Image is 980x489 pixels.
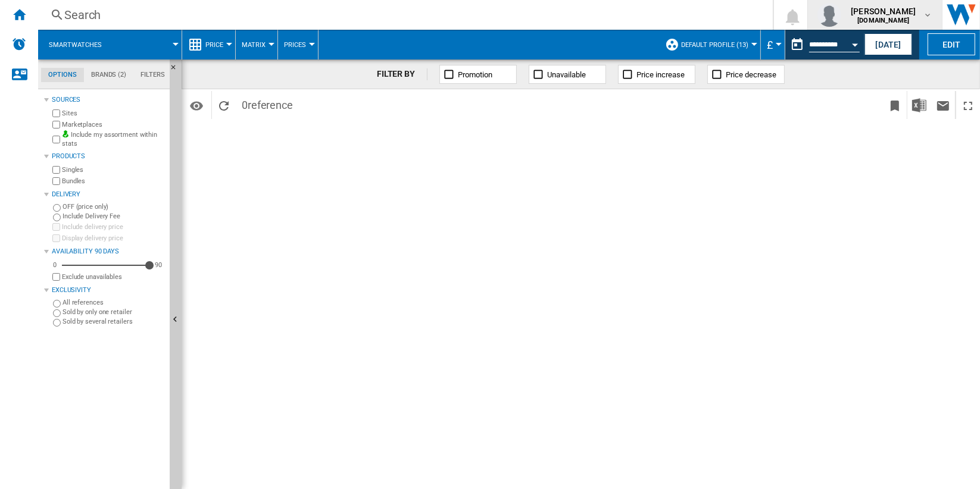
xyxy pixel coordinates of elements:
[52,273,60,281] input: Display delivery price
[912,98,926,112] img: excel-24x24.png
[529,65,606,84] button: Unavailable
[62,109,165,118] label: Sites
[133,68,172,82] md-tab-item: Filters
[52,109,60,117] input: Sites
[62,120,165,129] label: Marketplaces
[63,317,165,326] label: Sold by several retailers
[52,247,165,256] div: Availability 90 Days
[205,41,223,49] span: Price
[41,68,84,82] md-tab-item: Options
[284,41,306,49] span: Prices
[62,222,165,231] label: Include delivery price
[49,30,114,59] button: Smartwatches
[681,30,754,59] button: Default profile (13)
[62,177,165,186] label: Bundles
[52,95,165,105] div: Sources
[152,261,165,269] div: 90
[63,308,165,316] label: Sold by only one retailer
[52,234,60,242] input: Display delivery price
[236,91,299,116] span: 0
[817,3,841,27] img: profile.jpg
[665,30,754,59] div: Default profile (13)
[53,319,61,327] input: Sold by several retailers
[52,223,60,231] input: Include delivery price
[242,30,271,59] button: Matrix
[188,30,229,59] div: Price
[63,202,165,211] label: OFF (price only)
[851,5,916,17] span: [PERSON_NAME]
[785,33,809,57] button: md-calendar
[761,30,785,59] md-menu: Currency
[62,165,165,174] label: Singles
[767,39,773,51] span: £
[52,190,165,199] div: Delivery
[707,65,785,84] button: Price decrease
[212,91,236,119] button: Reload
[62,272,165,281] label: Exclude unavailables
[64,7,742,23] div: Search
[52,132,60,147] input: Include my assortment within stats
[636,70,685,79] span: Price increase
[284,30,312,59] button: Prices
[864,33,912,55] button: [DATE]
[928,33,975,55] button: Edit
[857,17,909,24] b: [DOMAIN_NAME]
[84,68,133,82] md-tab-item: Brands (2)
[52,152,165,161] div: Products
[53,309,61,317] input: Sold by only one retailer
[458,70,492,79] span: Promotion
[63,212,165,221] label: Include Delivery Fee
[53,214,61,221] input: Include Delivery Fee
[170,59,184,81] button: Hide
[50,261,60,269] div: 0
[44,30,176,59] div: Smartwatches
[439,65,517,84] button: Promotion
[62,234,165,243] label: Display delivery price
[49,41,102,49] span: Smartwatches
[248,99,293,111] span: reference
[52,177,60,185] input: Bundles
[185,95,208,116] button: Options
[618,65,695,84] button: Price increase
[785,30,862,59] div: This report is based on a date in the past.
[62,259,149,271] md-slider: Availability
[12,37,26,51] img: alerts-logo.svg
[956,91,980,119] button: Maximize
[62,130,69,137] img: mysite-bg-18x18.png
[907,91,931,119] button: Download in Excel
[883,91,907,119] button: Bookmark this report
[242,41,266,49] span: Matrix
[726,70,776,79] span: Price decrease
[205,30,229,59] button: Price
[63,298,165,307] label: All references
[52,166,60,174] input: Singles
[767,30,779,59] button: £
[62,130,165,149] label: Include my assortment within stats
[53,300,61,308] input: All references
[547,70,586,79] span: Unavailable
[844,32,866,54] button: Open calendar
[52,286,165,295] div: Exclusivity
[931,91,955,119] button: Send this report by email
[53,204,61,212] input: OFF (price only)
[377,68,427,80] div: FILTER BY
[52,121,60,128] input: Marketplaces
[681,41,748,49] span: Default profile (13)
